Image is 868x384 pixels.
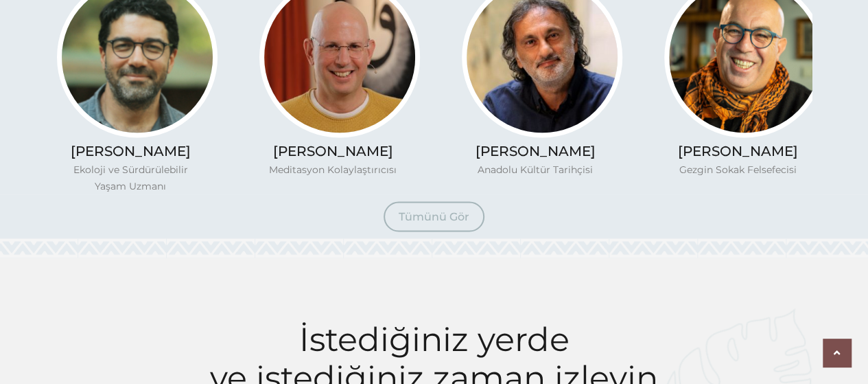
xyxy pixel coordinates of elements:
span: Meditasyon Kolaylaştırıcısı [269,163,397,176]
a: Tümünü Gör [384,201,484,231]
a: [PERSON_NAME] [678,143,798,159]
a: [PERSON_NAME] [273,143,393,159]
span: Anadolu Kültür Tarihçisi [478,163,593,176]
span: Ekoloji ve Sürdürülebilir Yaşam Uzmanı [73,163,188,192]
span: Gezgin Sokak Felsefecisi [679,163,797,176]
a: [PERSON_NAME] [476,143,596,159]
span: Tümünü Gör [399,210,469,223]
a: [PERSON_NAME] [71,143,191,159]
